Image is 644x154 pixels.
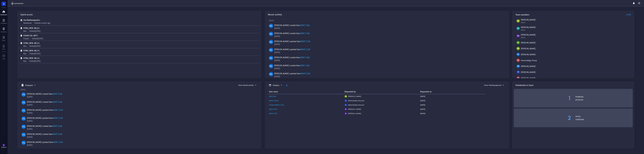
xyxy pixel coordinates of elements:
a: PG[PERSON_NAME] updated itemABXP-1168[DATE] [20,115,258,123]
button: Invite [626,12,631,17]
h5: Orders [273,84,279,87]
div: [PERSON_NAME] updated item [274,72,310,75]
div: [PERSON_NAME] created item [27,133,62,136]
span: Administrator Account [348,99,364,102]
span: Administrator Account [348,104,364,106]
div: [DATE] [420,112,484,115]
span: RR [517,35,519,37]
a: PG[PERSON_NAME] updated itemABXP-1168[DATE] [267,71,507,79]
span: IG [517,59,519,62]
span: GB [517,20,519,22]
span: [PERSON_NAME] [348,108,361,110]
span: [PERSON_NAME] [348,95,361,97]
div: ABXP-1168 [52,101,62,103]
span: AN [517,77,519,79]
div: ABXP-1168 [53,109,63,111]
div: Quick access [17,11,261,18]
span: RR [345,113,346,114]
span: ABXX-TEST [269,112,277,115]
div: [PERSON_NAME] updated item [27,141,63,144]
span: [PERSON_NAME] [521,65,536,68]
div: DNA [2,40,5,41]
span: RR [345,109,346,110]
div: Active notebooks [575,115,633,121]
div: [DATE] [27,127,256,130]
a: PG[PERSON_NAME] updated itemABXP-1168[DATE] [267,39,507,47]
span: PG [22,109,25,112]
span: PG [22,125,25,128]
div: [PERSON_NAME] created item [274,64,310,67]
span: PG [22,101,25,104]
div: 2 [514,115,571,120]
span: [PERSON_NAME] [521,26,536,29]
a: ABXX-TEST [269,112,342,115]
div: [DATE] [420,95,484,98]
div: [DATE] [274,43,505,46]
div: ABXP-1168 [52,125,62,127]
a: Dashboard [0,10,7,15]
span: PG [22,117,25,120]
a: PG[PERSON_NAME] created itemABXP-1168[DATE] [20,131,258,140]
div: Visited [DATE] [29,29,41,32]
span: [PERSON_NAME] [521,47,536,50]
div: [DATE] [420,99,484,102]
a: ABXX-TEST [269,108,342,110]
div: [DATE] [274,51,505,54]
div: ABXP-1168 [301,48,310,51]
th: Item name [268,89,343,94]
span: TZ [517,71,519,73]
div: Visited [DATE] [32,37,43,40]
div: [PERSON_NAME] created item [27,125,62,127]
span: [PERSON_NAME] [521,71,536,73]
div: [DATE] [420,108,484,110]
span: PG [270,32,272,35]
div: | [28,52,28,55]
span: PG [270,73,272,76]
a: CD206+ABXO-1103 [269,104,342,106]
div: [PERSON_NAME] updated item [27,116,63,119]
span: Invite [626,13,631,16]
div: ABXP-1168 [52,133,62,135]
div: ABXP-1168 [52,92,62,95]
div: Admin [521,21,632,24]
span: ABXX-12345 [269,99,279,102]
span: PG [517,53,519,56]
div: Core [2,48,5,50]
a: DNA [2,35,5,41]
div: [PERSON_NAME] created item [27,92,62,95]
span: [PERSON_NAME] [521,41,536,44]
span: A [3,2,5,5]
div: [DATE] [27,111,256,114]
span: Aro Biotherapeutics [23,19,40,21]
div: [PERSON_NAME] created item [274,32,310,35]
div: Freezer [23,37,29,40]
span: [PERSON_NAME] [521,77,536,79]
div: [DATE] [27,103,256,106]
div: ABXP-1168 [300,32,310,35]
div: Box [23,29,27,32]
div: [DATE] [27,136,256,138]
img: genemod-logo [11,2,24,5]
div: [PERSON_NAME] created item [27,100,62,103]
div: Inventory [1,31,7,33]
div: [DATE] [269,19,507,22]
span: [PERSON_NAME] [521,33,536,36]
div: Account [1,146,6,148]
span: PG [22,93,25,96]
span: [PERSON_NAME] [521,18,536,21]
div: [PERSON_NAME] updated item [27,108,63,111]
div: [DATE] [274,59,505,62]
div: ABXP-1168 [300,24,310,27]
a: ABXX-12345 [269,99,342,102]
a: PG[PERSON_NAME] updated itemABXP-1168[DATE] [20,107,258,115]
span: CONJ_BOX -80.1.4 [23,49,39,52]
h5: Freezers [25,84,33,87]
div: Team members [512,11,634,18]
div: ABXP-1168 [301,40,310,43]
div: ABXP-1168 [53,141,63,143]
a: Notebook [1,18,7,24]
div: Visited a month ago [34,21,50,24]
span: CONJ_BOX -80.1.2 [23,57,39,59]
span: [PERSON_NAME] [348,112,361,115]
